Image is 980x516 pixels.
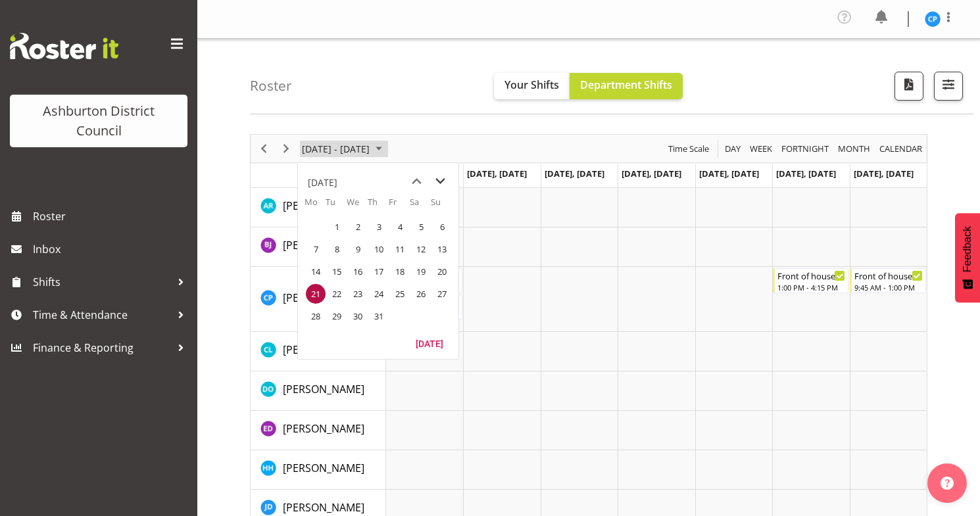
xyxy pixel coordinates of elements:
[306,306,326,326] span: Monday, July 28, 2025
[836,141,873,157] button: Timeline Month
[777,282,845,293] div: 1:00 PM - 4:15 PM
[251,188,386,227] td: Andrew Rankin resource
[411,262,431,281] span: Saturday, July 19, 2025
[667,141,710,157] span: Time Scale
[432,239,452,259] span: Sunday, July 13, 2025
[723,141,743,157] button: Timeline Day
[251,411,386,450] td: Esther Deans resource
[33,338,171,358] span: Finance & Reporting
[283,198,364,214] a: [PERSON_NAME]
[283,342,449,358] a: [PERSON_NAME] [PERSON_NAME]
[411,239,431,259] span: Saturday, July 12, 2025
[369,306,389,326] span: Thursday, July 31, 2025
[369,217,389,237] span: Thursday, July 3, 2025
[580,78,672,92] span: Department Shifts
[251,371,386,411] td: Denise O'Halloran resource
[283,342,449,357] span: [PERSON_NAME] [PERSON_NAME]
[389,196,410,216] th: Fr
[10,33,118,59] img: Rosterit website logo
[283,421,364,436] span: [PERSON_NAME]
[877,141,925,157] button: Month
[348,262,368,281] span: Wednesday, July 16, 2025
[347,196,368,216] th: We
[305,196,326,216] th: Mo
[33,239,191,259] span: Inbox
[251,267,386,332] td: Charin Phumcharoen resource
[723,141,742,157] span: Day
[432,284,452,304] span: Sunday, July 27, 2025
[780,141,830,157] span: Fortnight
[283,238,364,252] span: [PERSON_NAME]
[368,196,389,216] th: Th
[251,227,386,267] td: Barbara Jaine resource
[390,239,410,259] span: Friday, July 11, 2025
[467,168,527,179] span: [DATE], [DATE]
[777,269,845,282] div: Front of house - Weekend
[275,135,297,162] div: Next
[390,217,410,237] span: Friday, July 4, 2025
[348,239,368,259] span: Wednesday, July 9, 2025
[894,72,923,101] button: Download a PDF of the roster according to the set date range.
[251,450,386,490] td: Hannah Herbert-Olsen resource
[278,141,295,157] button: Next
[854,168,914,179] span: [DATE], [DATE]
[570,73,683,99] button: Department Shifts
[283,461,364,475] span: [PERSON_NAME]
[837,141,871,157] span: Month
[390,284,410,304] span: Friday, July 25, 2025
[283,500,364,515] a: [PERSON_NAME]
[404,170,428,193] button: previous month
[854,269,922,282] div: Front of house - Weekend
[941,477,954,490] img: help-xxl-2.png
[666,141,712,157] button: Time Scale
[776,168,836,179] span: [DATE], [DATE]
[348,284,368,304] span: Wednesday, July 23, 2025
[283,460,364,476] a: [PERSON_NAME]
[773,268,848,293] div: Charin Phumcharoen"s event - Front of house - Weekend Begin From Saturday, July 26, 2025 at 1:00:...
[250,78,292,93] h4: Roster
[699,168,759,179] span: [DATE], [DATE]
[348,306,368,326] span: Wednesday, July 30, 2025
[255,141,273,157] button: Previous
[748,141,773,157] span: Week
[432,217,452,237] span: Sunday, July 6, 2025
[253,135,275,162] div: Previous
[300,141,388,157] button: July 21 - 27, 2025
[33,206,191,226] span: Roster
[432,262,452,281] span: Sunday, July 20, 2025
[327,239,347,259] span: Tuesday, July 8, 2025
[504,78,559,92] span: Your Shifts
[283,421,364,436] a: [PERSON_NAME]
[327,262,347,281] span: Tuesday, July 15, 2025
[622,168,681,179] span: [DATE], [DATE]
[545,168,604,179] span: [DATE], [DATE]
[411,217,431,237] span: Saturday, July 5, 2025
[411,284,431,304] span: Saturday, July 26, 2025
[407,334,452,352] button: Today
[850,268,925,293] div: Charin Phumcharoen"s event - Front of house - Weekend Begin From Sunday, July 27, 2025 at 9:45:00...
[369,239,389,259] span: Thursday, July 10, 2025
[327,284,347,304] span: Tuesday, July 22, 2025
[283,290,364,306] a: [PERSON_NAME]
[283,381,364,397] a: [PERSON_NAME]
[878,141,923,157] span: calendar
[251,332,386,371] td: Connor Lysaght resource
[327,217,347,237] span: Tuesday, July 1, 2025
[494,73,570,99] button: Your Shifts
[431,196,452,216] th: Su
[779,141,831,157] button: Fortnight
[23,101,174,141] div: Ashburton District Council
[283,237,364,253] a: [PERSON_NAME]
[962,226,973,272] span: Feedback
[305,283,326,305] td: Monday, July 21, 2025
[283,291,364,305] span: [PERSON_NAME]
[955,213,980,302] button: Feedback - Show survey
[854,282,922,293] div: 9:45 AM - 1:00 PM
[748,141,775,157] button: Timeline Week
[934,72,963,101] button: Filter Shifts
[390,262,410,281] span: Friday, July 18, 2025
[306,239,326,259] span: Monday, July 7, 2025
[410,196,431,216] th: Sa
[301,141,371,157] span: [DATE] - [DATE]
[369,262,389,281] span: Thursday, July 17, 2025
